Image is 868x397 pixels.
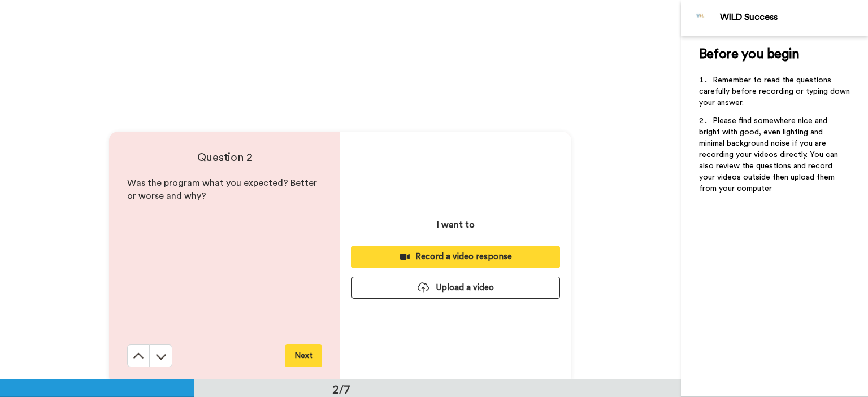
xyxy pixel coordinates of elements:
button: Record a video response [351,246,560,268]
h4: Question 2 [127,150,322,165]
div: Record a video response [361,251,551,263]
button: Upload a video [351,277,560,299]
span: Please find somewhere nice and bright with good, even lighting and minimal background noise if yo... [699,117,840,193]
p: I want to [437,218,475,232]
span: Was the program what you expected? Better or worse and why? [127,178,319,200]
span: Remember to read the questions carefully before recording or typing down your answer. [699,76,852,107]
button: Next [285,344,322,367]
div: 2/7 [314,381,368,397]
div: WILD Success [720,12,867,23]
span: Before you begin [699,47,799,61]
img: Profile Image [687,5,714,32]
